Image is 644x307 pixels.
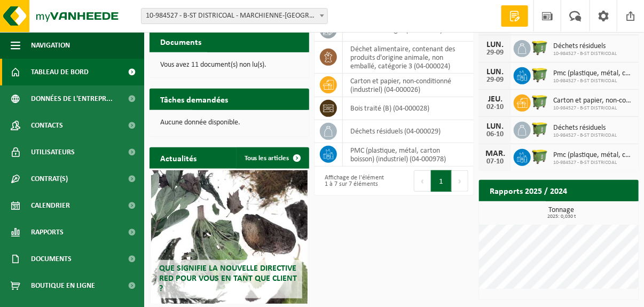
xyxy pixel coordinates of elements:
img: WB-1100-HPE-GN-51 [531,66,549,84]
div: MAR. [484,149,506,158]
img: WB-1100-HPE-GN-51 [531,93,549,111]
h3: Tonnage [484,207,639,219]
div: 02-10 [484,104,506,111]
span: Rapports [31,219,64,246]
span: 2025: 0,030 t [484,214,639,219]
div: LUN. [484,122,506,131]
h2: Rapports 2025 / 2024 [479,180,578,201]
span: Calendrier [31,192,70,219]
span: 10-984527 - B-ST DISTRICOAL [553,78,633,84]
span: 10-984527 - B-ST DISTRICOAL - MARCHIENNE-AU-PONT [141,8,328,24]
span: Que signifie la nouvelle directive RED pour vous en tant que client ? [159,264,297,293]
p: Vous avez 11 document(s) non lu(s). [160,61,299,69]
span: 10-984527 - B-ST DISTRICOAL [553,160,633,166]
span: Documents [31,246,72,272]
span: Navigation [31,32,70,59]
span: 10-984527 - B-ST DISTRICOAL [553,105,633,112]
div: LUN. [484,41,506,49]
td: déchets résiduels (04-000029) [343,120,474,143]
img: WB-1100-HPE-GN-51 [531,38,549,57]
span: Pmc (plastique, métal, carton boisson) (industriel) [553,151,633,160]
span: Utilisateurs [31,139,75,166]
h2: Documents [150,31,212,52]
span: Tableau de bord [31,59,89,85]
p: Aucune donnée disponible. [160,119,299,127]
div: 07-10 [484,158,506,166]
button: Previous [414,170,431,192]
td: PMC (plastique, métal, carton boisson) (industriel) (04-000978) [343,143,474,167]
a: Tous les articles [236,147,308,169]
div: JEU. [484,95,506,104]
img: WB-1100-HPE-GN-51 [531,147,549,166]
div: LUN. [484,68,506,76]
td: déchet alimentaire, contenant des produits d'origine animale, non emballé, catégorie 3 (04-000024) [343,42,474,74]
div: 29-09 [484,49,506,57]
div: Affichage de l'élément 1 à 7 sur 7 éléments [320,169,389,193]
a: Consulter les rapports [546,201,638,222]
span: Pmc (plastique, métal, carton boisson) (industriel) [553,69,633,78]
span: Contacts [31,112,63,139]
div: 06-10 [484,131,506,138]
span: Données de l'entrepr... [31,85,113,112]
span: 10-984527 - B-ST DISTRICOAL - MARCHIENNE-AU-PONT [142,9,327,23]
h2: Tâches demandées [150,89,239,109]
div: 29-09 [484,76,506,84]
button: Next [452,170,468,192]
span: Contrat(s) [31,166,68,192]
a: Que signifie la nouvelle directive RED pour vous en tant que client ? [151,170,308,304]
span: Déchets résiduels [553,42,617,51]
h2: Actualités [150,147,207,168]
span: Boutique en ligne [31,272,95,299]
span: 10-984527 - B-ST DISTRICOAL [553,51,617,57]
span: Déchets résiduels [553,124,617,132]
td: bois traité (B) (04-000028) [343,97,474,120]
span: 10-984527 - B-ST DISTRICOAL [553,132,617,139]
span: Carton et papier, non-conditionné (industriel) [553,97,633,105]
button: 1 [431,170,452,192]
td: carton et papier, non-conditionné (industriel) (04-000026) [343,74,474,97]
img: WB-1100-HPE-GN-51 [531,120,549,138]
